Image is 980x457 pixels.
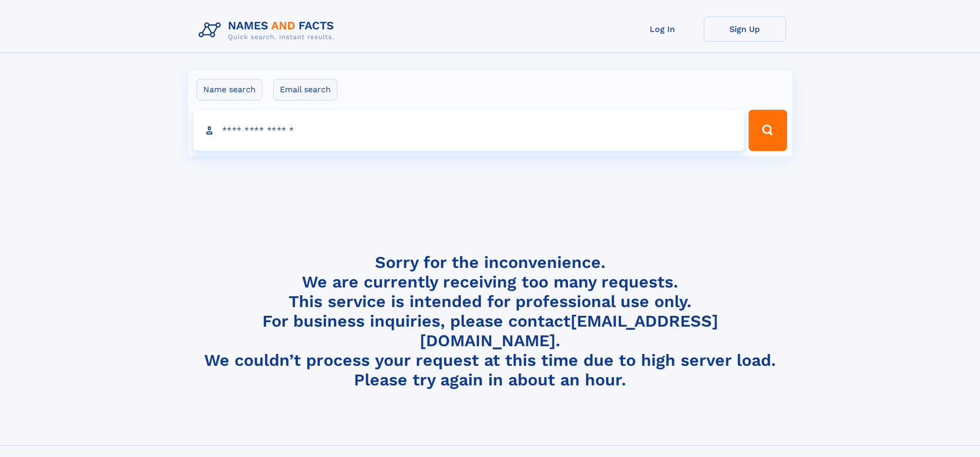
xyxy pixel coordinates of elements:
[194,252,786,390] h4: Sorry for the inconvenience. We are currently receiving too many requests. This service is intend...
[197,79,262,100] label: Name search
[420,311,718,350] a: [EMAIL_ADDRESS][DOMAIN_NAME]
[193,110,744,151] input: search input
[704,16,786,42] a: Sign Up
[749,110,787,151] button: Search Button
[194,16,343,44] img: Logo Names and Facts
[621,16,704,42] a: Log In
[273,79,337,100] label: Email search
